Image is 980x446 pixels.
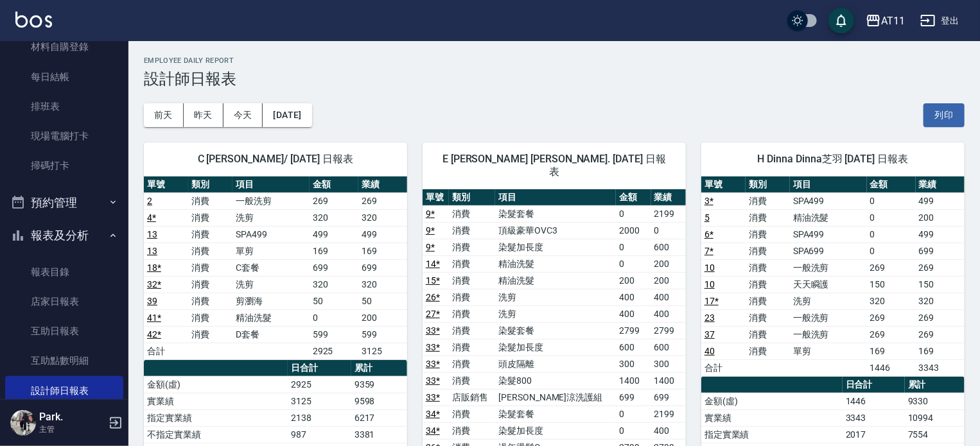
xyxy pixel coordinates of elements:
[449,339,495,356] td: 消費
[905,393,965,409] td: 9330
[449,305,495,322] td: 消費
[358,193,407,209] td: 269
[881,13,905,29] div: AT11
[144,176,407,360] table: a dense table
[232,176,310,193] th: 項目
[616,389,651,406] td: 699
[5,287,123,316] a: 店家日報表
[449,422,495,439] td: 消費
[495,389,616,406] td: [PERSON_NAME]涼洗護組
[232,226,310,243] td: SPA499
[144,176,188,193] th: 單號
[867,343,916,359] td: 169
[746,326,790,343] td: 消費
[10,410,36,436] img: Person
[144,343,188,359] td: 合計
[916,226,965,243] td: 499
[232,259,310,276] td: C套餐
[495,272,616,289] td: 精油洗髮
[704,346,715,356] a: 40
[310,276,358,293] td: 320
[651,422,686,439] td: 400
[616,372,651,389] td: 1400
[717,153,949,166] span: H Dinna Dinna芝羽 [DATE] 日報表
[843,409,905,426] td: 3343
[790,259,867,276] td: 一般洗剪
[495,255,616,272] td: 精油洗髮
[310,226,358,243] td: 499
[263,103,311,127] button: [DATE]
[746,343,790,359] td: 消費
[867,359,916,376] td: 1446
[651,205,686,222] td: 2199
[916,276,965,293] td: 150
[310,243,358,259] td: 169
[449,239,495,255] td: 消費
[288,409,351,426] td: 2138
[701,393,843,409] td: 金額(虛)
[358,343,407,359] td: 3125
[701,176,965,377] table: a dense table
[616,239,651,255] td: 0
[39,424,105,435] p: 主管
[188,293,232,309] td: 消費
[188,226,232,243] td: 消費
[358,326,407,343] td: 599
[188,243,232,259] td: 消費
[449,389,495,406] td: 店販銷售
[188,276,232,293] td: 消費
[288,393,351,409] td: 3125
[790,309,867,326] td: 一般洗剪
[144,70,965,88] h3: 設計師日報表
[310,259,358,276] td: 699
[916,176,965,193] th: 業績
[351,360,407,377] th: 累計
[310,209,358,226] td: 320
[651,372,686,389] td: 1400
[449,205,495,222] td: 消費
[616,322,651,339] td: 2799
[916,193,965,209] td: 499
[790,209,867,226] td: 精油洗髮
[449,272,495,289] td: 消費
[843,377,905,393] th: 日合計
[159,153,392,166] span: C [PERSON_NAME]/ [DATE] 日報表
[5,316,123,346] a: 互助日報表
[5,121,123,151] a: 現場電腦打卡
[616,406,651,422] td: 0
[916,209,965,226] td: 200
[790,343,867,359] td: 單剪
[704,313,715,323] a: 23
[358,276,407,293] td: 320
[495,356,616,372] td: 頭皮隔離
[651,222,686,239] td: 0
[5,32,123,62] a: 材料自購登錄
[449,406,495,422] td: 消費
[39,411,105,424] h5: Park.
[704,212,710,223] a: 5
[704,329,715,339] a: 37
[923,103,965,127] button: 列印
[358,226,407,243] td: 499
[746,276,790,293] td: 消費
[144,426,288,443] td: 不指定實業績
[449,222,495,239] td: 消費
[223,103,263,127] button: 今天
[746,243,790,259] td: 消費
[449,255,495,272] td: 消費
[438,153,670,178] span: E [PERSON_NAME] [PERSON_NAME]. [DATE] 日報表
[232,243,310,259] td: 單剪
[616,422,651,439] td: 0
[790,293,867,309] td: 洗剪
[232,193,310,209] td: 一般洗剪
[651,339,686,356] td: 600
[701,409,843,426] td: 實業績
[495,322,616,339] td: 染髮套餐
[351,409,407,426] td: 6217
[288,376,351,393] td: 2925
[232,326,310,343] td: D套餐
[188,176,232,193] th: 類別
[616,289,651,305] td: 400
[232,209,310,226] td: 洗剪
[358,209,407,226] td: 320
